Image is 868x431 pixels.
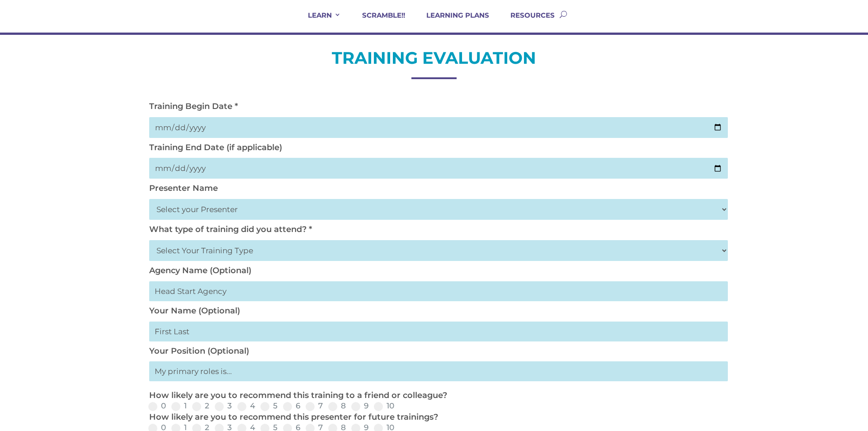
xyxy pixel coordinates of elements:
label: Training Begin Date * [149,101,238,111]
label: 5 [260,402,278,410]
label: 7 [306,402,323,410]
p: How likely are you to recommend this training to a friend or colleague? [149,390,723,401]
label: 8 [328,402,346,410]
p: How likely are you to recommend this presenter for future trainings? [149,412,723,423]
a: LEARNING PLANS [415,11,489,33]
a: SCRAMBLE!! [351,11,405,33]
label: Training End Date (if applicable) [149,142,282,152]
label: 2 [192,402,209,410]
label: 3 [215,402,232,410]
label: 1 [171,402,187,410]
label: 10 [374,402,394,410]
label: 9 [351,402,368,410]
a: LEARN [297,11,341,33]
a: RESOURCES [499,11,555,33]
label: 0 [148,402,166,410]
input: Head Start Agency [149,281,728,301]
label: 4 [237,402,255,410]
label: Your Name (Optional) [149,306,240,316]
input: My primary roles is... [149,361,728,381]
input: First Last [149,322,728,341]
label: 6 [283,402,300,410]
label: Your Position (Optional) [149,346,249,356]
h2: TRAINING EVALUATION [145,47,723,73]
label: Presenter Name [149,183,218,193]
label: Agency Name (Optional) [149,265,251,275]
label: What type of training did you attend? * [149,224,312,234]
